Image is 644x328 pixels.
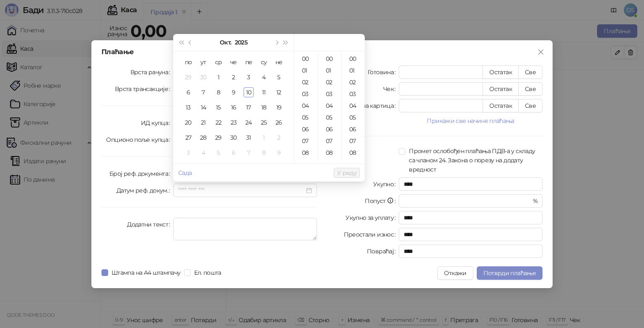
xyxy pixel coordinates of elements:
button: Све [518,82,543,96]
div: 02 [296,76,316,88]
button: Следећа година (Control + right) [281,34,291,51]
td: 2025-10-12 [271,85,286,100]
div: 03 [320,88,340,100]
div: 08 [296,147,316,159]
div: 06 [320,123,340,135]
td: 2025-10-24 [241,115,256,130]
th: ут [196,55,211,70]
div: 29 [213,133,223,143]
div: 9 [229,87,239,97]
button: Close [534,45,548,59]
td: 2025-10-14 [196,100,211,115]
div: 17 [244,102,254,112]
div: 8 [213,87,223,97]
a: Сада [178,169,192,177]
label: Платна картица [348,99,399,112]
td: 2025-10-29 [211,130,226,145]
div: 00 [296,53,316,65]
th: су [256,55,271,70]
label: Чек [383,82,399,96]
label: Врста трансакције [115,82,174,96]
div: 15 [213,102,223,112]
label: Преостали износ [344,228,399,241]
div: 2 [274,133,284,143]
div: 08 [343,147,364,159]
td: 2025-10-11 [256,85,271,100]
div: 5 [213,148,223,158]
label: Врста рачуна [130,65,174,79]
div: 30 [198,72,208,82]
div: 02 [343,76,364,88]
div: 2 [229,72,239,82]
td: 2025-10-15 [211,100,226,115]
div: 30 [229,133,239,143]
button: Откажи [437,266,473,280]
td: 2025-10-26 [271,115,286,130]
div: 02 [320,76,340,88]
div: 19 [274,102,284,112]
div: 4 [198,148,208,158]
div: 6 [229,148,239,158]
div: 20 [183,117,193,128]
span: Close [534,49,548,55]
input: Датум реф. докум. [178,186,304,195]
button: Претходни месец (PageUp) [186,34,195,51]
div: 05 [320,112,340,123]
div: 01 [343,65,364,76]
div: 01 [296,65,316,76]
label: Укупно за уплату [345,211,399,224]
td: 2025-10-28 [196,130,211,145]
div: 04 [343,100,364,112]
td: 2025-11-04 [196,145,211,160]
div: 11 [259,87,269,97]
div: 29 [183,72,193,82]
div: 1 [213,72,223,82]
td: 2025-11-05 [211,145,226,160]
div: 24 [244,117,254,128]
div: 22 [213,117,223,128]
div: 05 [343,112,364,123]
td: 2025-10-05 [271,70,286,85]
span: Потврди плаћање [483,269,536,277]
th: пе [241,55,256,70]
td: 2025-10-23 [226,115,241,130]
label: Готовина [368,65,399,79]
td: 2025-10-18 [256,100,271,115]
label: ИД купца [141,116,173,130]
div: 05 [296,112,316,123]
th: ср [211,55,226,70]
button: Остатак [483,99,519,112]
div: 10 [244,87,254,97]
td: 2025-10-07 [196,85,211,100]
td: 2025-10-17 [241,100,256,115]
td: 2025-11-01 [256,130,271,145]
td: 2025-10-04 [256,70,271,85]
div: 28 [198,133,208,143]
td: 2025-11-06 [226,145,241,160]
div: 07 [320,135,340,147]
td: 2025-10-16 [226,100,241,115]
span: Промет ослобођен плаћања ПДВ-а у складу са чланом 24. Закона о порезу на додату вредност [405,146,543,174]
td: 2025-10-01 [211,70,226,85]
button: У реду [334,168,360,178]
td: 2025-11-09 [271,145,286,160]
td: 2025-10-09 [226,85,241,100]
div: 12 [274,87,284,97]
button: Следећи месец (PageDown) [272,34,281,51]
td: 2025-10-31 [241,130,256,145]
span: close [538,49,544,55]
div: 03 [296,88,316,100]
td: 2025-10-25 [256,115,271,130]
button: Све [518,65,543,79]
td: 2025-10-06 [181,85,196,100]
div: 9 [274,148,284,158]
div: 14 [198,102,208,112]
th: не [271,55,286,70]
div: 26 [274,117,284,128]
td: 2025-09-29 [181,70,196,85]
div: 09 [320,159,340,170]
div: 25 [259,117,269,128]
td: 2025-10-27 [181,130,196,145]
div: 23 [229,117,239,128]
div: 5 [274,72,284,82]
